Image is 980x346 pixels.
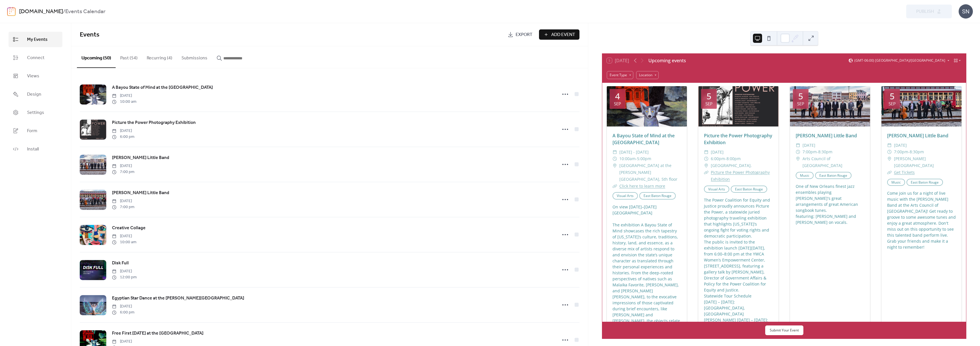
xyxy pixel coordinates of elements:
span: Add Event [551,31,575,38]
b: / [63,6,65,17]
span: 7:00pm [894,148,908,155]
div: 5 [707,92,711,100]
span: Arts Council of [GEOGRAPHIC_DATA] [803,155,864,169]
button: Submissions [177,46,212,67]
div: ​ [887,148,892,155]
a: Settings [9,105,62,120]
span: [DATE] [112,93,136,99]
div: ​ [796,155,800,162]
div: 5 [890,92,895,100]
div: ​ [796,148,800,155]
a: Export [503,29,537,40]
a: My Events [9,32,62,47]
div: [PERSON_NAME] Little Band [790,132,870,139]
div: ​ [612,155,617,162]
button: Submit Your Event [765,325,803,335]
span: [DATE] [112,128,134,134]
a: A Bayou State of Mind at the [GEOGRAPHIC_DATA] [612,132,675,146]
span: Settings [27,109,44,116]
a: Install [9,141,62,157]
span: 8:00pm [726,155,741,162]
span: 7:00 pm [112,204,134,210]
span: 12:00 pm [112,274,137,280]
a: Design [9,86,62,102]
span: [DATE] - [DATE] [619,149,649,156]
a: [PERSON_NAME] Little Band [887,132,948,139]
div: Sep [797,102,804,106]
span: Events [80,29,99,41]
div: Sep [889,102,896,106]
span: 6:00 pm [112,134,134,140]
span: 10:00am [619,155,636,162]
a: [PERSON_NAME] Little Band [112,189,169,197]
span: [PERSON_NAME] Little Band [112,190,169,196]
div: One of New Orleans finest jazz ensembles playing [PERSON_NAME]'s great arrangements of great Amer... [790,183,870,225]
button: Recurring (4) [142,46,177,67]
span: [GEOGRAPHIC_DATA] at the [PERSON_NAME][GEOGRAPHIC_DATA], 5th floor [619,162,681,182]
span: (GMT-06:00) [GEOGRAPHIC_DATA]/[GEOGRAPHIC_DATA] [854,59,945,62]
span: - [725,155,726,162]
span: Export [516,31,532,38]
a: Views [9,68,62,84]
span: [GEOGRAPHIC_DATA]. [711,162,752,169]
a: A Bayou State of Mind at the [GEOGRAPHIC_DATA] [112,84,213,91]
span: Picture the Power Photography Exhibition [112,119,196,126]
a: Disk Full [112,259,129,267]
img: logo [7,7,16,16]
span: 5:00pm [637,155,651,162]
a: [DOMAIN_NAME] [19,6,63,17]
span: [DATE] [803,142,815,149]
span: [DATE] [894,142,907,149]
div: 4 [615,92,620,100]
div: 5 [798,92,803,100]
div: ​ [612,183,617,190]
span: 7:00pm [803,148,817,155]
span: 6:00pm [711,155,725,162]
div: ​ [704,169,709,176]
span: 10:00 am [112,99,136,105]
a: Picture the Power Photography Exhibition [704,132,772,146]
div: ​ [796,142,800,149]
a: Connect [9,50,62,65]
div: Come join us for a night of live music with the [PERSON_NAME] Band at the Arts Council of [GEOGRA... [881,190,961,250]
button: Add Event [539,29,579,40]
span: 10:00 am [112,239,136,245]
span: Disk Full [112,260,129,267]
a: Creative Collage [112,224,146,232]
span: - [908,148,910,155]
div: ​ [612,149,617,156]
div: ​ [887,142,892,149]
span: [PERSON_NAME] [GEOGRAPHIC_DATA] [894,155,956,169]
button: Upcoming (50) [77,46,116,68]
span: [DATE] [112,198,134,204]
div: ​ [887,169,892,176]
span: 6:00 pm [112,309,134,315]
div: Sep [614,102,621,106]
a: Form [9,123,62,138]
div: ​ [887,155,892,162]
span: 8:30pm [910,148,924,155]
a: [PERSON_NAME] Little Band [112,154,169,162]
a: Picture the Power Photography Exhibition [112,119,196,126]
a: Picture the Power Photography Exhibition [711,170,770,182]
a: Click here to learn more [619,183,665,189]
span: Connect [27,55,44,61]
b: Events Calendar [65,6,105,17]
span: Views [27,73,39,80]
span: [DATE] [112,268,137,274]
span: Design [27,91,41,98]
span: Install [27,146,39,153]
span: [DATE] [112,303,134,309]
span: [DATE] [112,339,134,345]
div: ​ [704,162,709,169]
span: - [817,148,818,155]
div: ​ [612,162,617,169]
div: Sep [705,102,712,106]
div: ​ [704,149,709,156]
span: [DATE] [112,233,136,239]
a: Free First [DATE] at the [GEOGRAPHIC_DATA] [112,330,203,337]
